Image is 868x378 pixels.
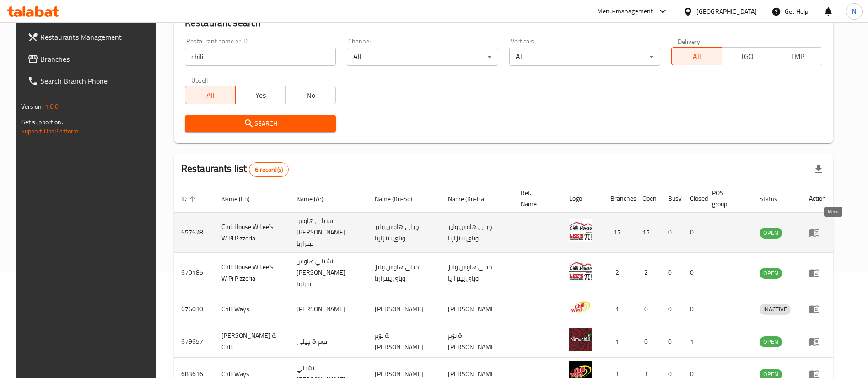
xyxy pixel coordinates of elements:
a: Support.OpsPlatform [21,125,79,137]
button: All [671,47,722,65]
label: Upsell [191,77,208,83]
td: 2 [603,253,635,293]
td: تشيلي هاوس [PERSON_NAME] بيتزاريا [289,213,368,253]
a: Restaurants Management [20,26,162,48]
span: Restaurants Management [40,32,154,43]
td: 657628 [174,213,214,253]
a: Branches [20,48,162,70]
td: 0 [661,213,683,253]
span: 6 record(s) [249,165,288,174]
td: چیلی هاوس ولیز وبای پیتزاریا [367,253,440,293]
div: Menu [809,267,826,278]
img: Chili Ways [569,296,592,319]
th: Action [802,185,833,213]
input: Search for restaurant name or ID.. [185,48,336,66]
td: 0 [635,293,661,325]
div: OPEN [760,228,782,239]
button: Search [185,115,336,132]
div: OPEN [760,336,782,347]
th: Branches [603,185,635,213]
span: OPEN [760,268,782,278]
td: 670185 [174,253,214,293]
td: [PERSON_NAME] [367,293,440,325]
span: POS group [712,187,742,209]
span: Yes [239,89,282,102]
td: 1 [683,325,705,358]
div: Menu-management [597,6,653,17]
div: Total records count [249,162,289,177]
td: 0 [683,213,705,253]
span: INACTIVE [760,304,791,314]
button: All [185,86,236,104]
td: Chili House W Lee`s W Pi Pizzeria [214,213,289,253]
td: 1 [603,325,635,358]
span: Status [760,193,789,204]
img: Chili House W Lee`s W Pi Pizzeria [569,260,592,282]
span: Name (Ar) [297,193,335,204]
h2: Restaurant search [185,16,823,30]
td: 0 [635,325,661,358]
td: [PERSON_NAME] [289,293,368,325]
th: Logo [562,185,603,213]
img: Chili House W Lee`s W Pi Pizzeria [569,219,592,242]
td: 676010 [174,293,214,325]
span: Get support on: [21,116,63,128]
td: 679657 [174,325,214,358]
span: Branches [40,53,154,64]
button: Yes [235,86,286,104]
td: 0 [661,253,683,293]
img: Tom & Chili [569,328,592,351]
h2: Restaurants list [181,162,289,177]
td: 15 [635,213,661,253]
td: [PERSON_NAME] [441,293,513,325]
td: چیلی هاوس ولیز وبای پیتزاریا [441,213,513,253]
button: TGO [722,47,772,65]
label: Delivery [678,38,701,44]
td: تۆم & [PERSON_NAME] [367,325,440,358]
div: Menu [809,303,826,314]
th: Open [635,185,661,213]
td: Chili Ways [214,293,289,325]
div: [GEOGRAPHIC_DATA] [696,6,757,16]
td: تشيلي هاوس [PERSON_NAME] بيتزاريا [289,253,368,293]
td: 17 [603,213,635,253]
span: Search [192,118,329,129]
span: 1.0.0 [45,101,59,112]
td: [PERSON_NAME] & Chili [214,325,289,358]
span: No [289,89,332,102]
span: OPEN [760,336,782,347]
td: چیلی هاوس ولیز وبای پیتزاریا [441,253,513,293]
span: OPEN [760,228,782,238]
span: TGO [726,50,769,63]
th: Closed [683,185,705,213]
td: Chili House W Lee`s W Pi Pizzeria [214,253,289,293]
td: 0 [683,293,705,325]
span: Version: [21,101,43,112]
button: TMP [772,47,823,65]
div: All [509,48,660,66]
span: TMP [776,50,819,63]
span: Name (Ku-Ba) [448,193,498,204]
th: Busy [661,185,683,213]
button: No [285,86,336,104]
div: All [347,48,498,66]
span: Ref. Name [521,187,551,209]
td: 0 [683,253,705,293]
td: توم & چیلي [289,325,368,358]
span: N [852,6,856,16]
span: Name (Ku-So) [375,193,424,204]
span: ID [181,193,199,204]
a: Search Branch Phone [20,70,162,92]
span: Search Branch Phone [40,75,154,86]
span: All [189,89,232,102]
td: 0 [661,293,683,325]
td: چیلی هاوس ولیز وبای پیتزاریا [367,213,440,253]
td: 1 [603,293,635,325]
td: 2 [635,253,661,293]
span: All [675,50,718,63]
div: Export file [808,159,830,181]
td: 0 [661,325,683,358]
span: Name (En) [221,193,262,204]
